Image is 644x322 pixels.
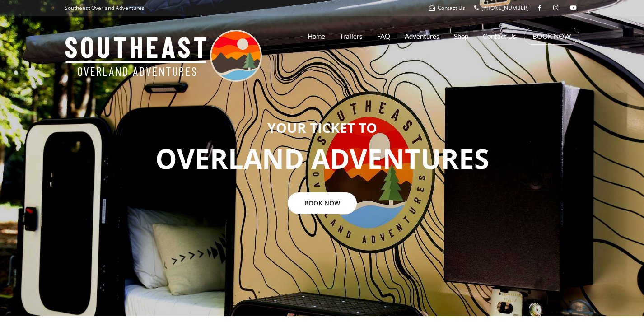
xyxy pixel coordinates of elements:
span: Contact Us [438,4,465,12]
p: Southeast Overland Adventures [65,2,145,14]
p: OVERLAND ADVENTURES [7,140,637,178]
span: [PHONE_NUMBER] [481,4,529,12]
a: Home [308,25,325,47]
a: FAQ [377,25,390,47]
a: Shop [454,25,468,47]
h3: YOUR TICKET TO [7,120,637,135]
a: Contact Us [483,25,516,47]
img: Southeast Overland Adventures [65,30,262,82]
a: Contact Us [429,4,465,12]
a: [PHONE_NUMBER] [474,4,529,12]
a: Trailers [340,25,363,47]
a: Adventures [405,25,439,47]
a: BOOK NOW [532,32,571,41]
a: BOOK NOW [288,192,357,214]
